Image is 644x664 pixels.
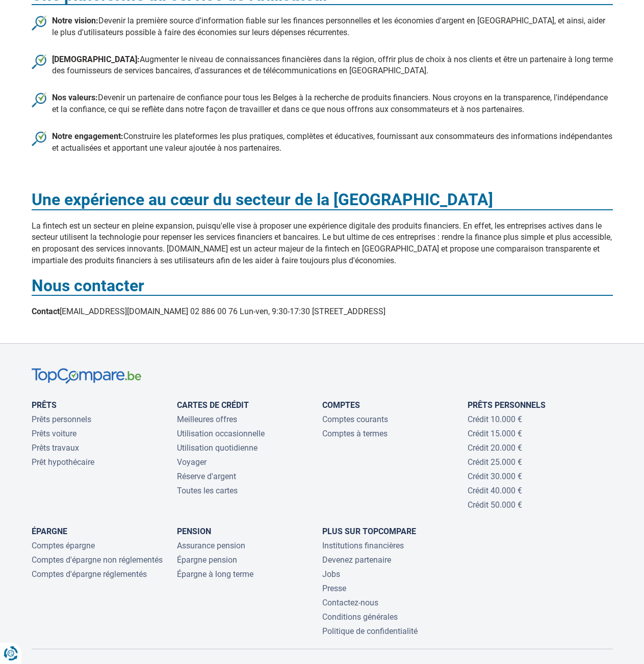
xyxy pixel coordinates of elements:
[32,414,91,424] a: Prêts personnels
[32,131,613,154] li: Construire les plateformes les plus pratiques, complètes et éducatives, fournissant aux consommat...
[322,414,388,424] a: Comptes courants
[177,443,257,453] a: Utilisation quotidienne
[32,541,95,550] a: Comptes épargne
[468,486,522,495] a: Crédit 40.000 €
[52,93,98,102] b: Nos valeurs:
[32,569,147,579] a: Comptes d'épargne réglementés
[177,457,207,467] a: Voyager
[468,443,522,453] a: Crédit 20.000 €
[32,277,613,296] h3: Nous contacter
[468,414,522,424] a: Crédit 10.000 €
[322,555,391,565] a: Devenez partenaire
[32,443,79,453] a: Prêts travaux
[177,555,237,565] a: Épargne pension
[322,541,404,550] a: Institutions financières
[32,92,613,116] li: Devenir un partenaire de confiance pour tous les Belges à la recherche de produits financiers. No...
[32,555,163,565] a: Comptes d'épargne non réglementés
[468,457,522,467] a: Crédit 25.000 €
[468,472,522,481] a: Crédit 30.000 €
[468,500,522,510] a: Crédit 50.000 €
[32,400,57,410] a: Prêts
[32,368,141,384] img: TopCompare
[32,54,613,77] li: Augmenter le niveau de connaissances financières dans la région, offrir plus de choix à nos clien...
[177,429,265,438] a: Utilisation occasionnelle
[468,429,522,438] a: Crédit 15.000 €
[177,486,238,495] a: Toutes les cartes
[32,429,76,438] a: Prêts voiture
[32,307,60,316] b: Contact
[52,131,123,141] b: Notre engagement:
[177,541,245,550] a: Assurance pension
[322,598,378,607] a: Contactez-nous
[322,584,346,593] a: Presse
[177,569,253,579] a: Épargne à long terme
[177,527,211,536] a: Pension
[468,400,546,410] a: Prêts personnels
[322,400,360,410] a: Comptes
[322,429,388,438] a: Comptes à termes
[32,527,67,536] a: Épargne
[52,54,140,64] b: [DEMOGRAPHIC_DATA]:
[177,472,236,481] a: Réserve d'argent
[32,457,94,467] a: Prêt hypothécaire
[32,15,613,39] li: Devenir la première source d'information fiable sur les finances personnelles et les économies d'...
[322,612,398,622] a: Conditions générales
[322,527,416,536] a: Plus sur TopCompare
[52,16,98,25] b: Notre vision:
[322,569,340,579] a: Jobs
[177,400,249,410] a: Cartes de Crédit
[322,626,418,636] a: Politique de confidentialité
[177,414,237,424] a: Meilleures offres
[32,191,613,210] h3: Une expérience au cœur du secteur de la [GEOGRAPHIC_DATA]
